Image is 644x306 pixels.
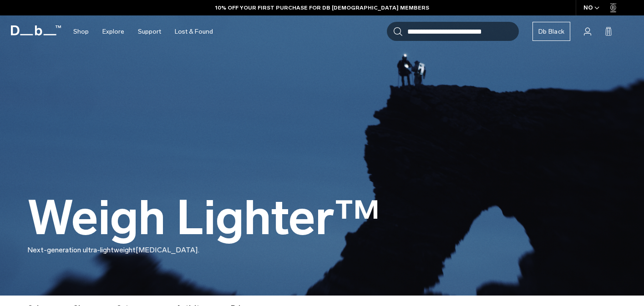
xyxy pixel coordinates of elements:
span: [MEDICAL_DATA]. [136,246,199,254]
a: Db Black [532,22,570,41]
a: Explore [102,15,124,48]
a: Lost & Found [175,15,213,48]
a: 10% OFF YOUR FIRST PURCHASE FOR DB [DEMOGRAPHIC_DATA] MEMBERS [215,4,429,12]
a: Shop [73,15,89,48]
h1: Weigh Lighter™ [27,192,380,245]
nav: Main Navigation [66,15,220,48]
span: Next-generation ultra-lightweight [27,246,136,254]
a: Support [138,15,161,48]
